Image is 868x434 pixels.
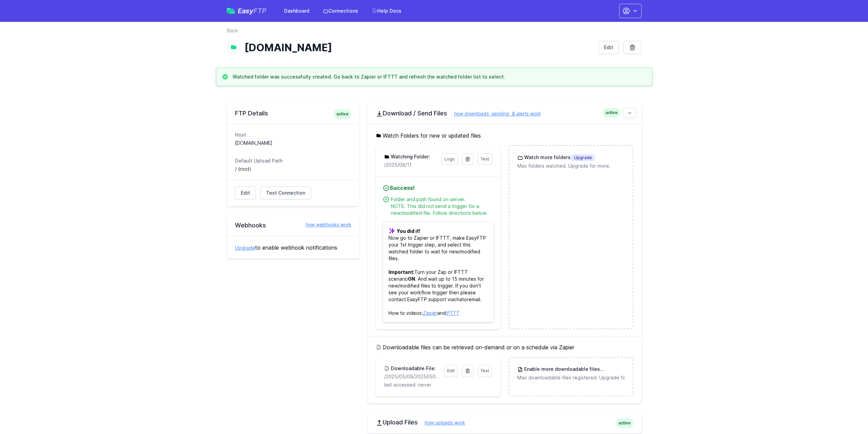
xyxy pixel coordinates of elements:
[477,365,492,377] a: Test
[235,157,351,164] dt: Default Upload Path
[509,358,632,389] a: Enable more downloadable filesUpgrade Max downloadable files registered. Upgrade for more.
[319,5,362,17] a: Connections
[384,373,440,380] p: /2025/05/09/20250509171559_inbound_0422652309_0756011820.mp3
[447,111,541,116] a: how downloads, sending, & alerts work
[235,131,351,138] dt: Host
[571,154,595,161] span: Upgrade
[280,5,313,17] a: Dashboard
[245,41,593,54] h1: [DOMAIN_NAME]
[235,221,351,229] h2: Webhooks
[389,365,436,372] h3: Downloadable File:
[600,366,624,373] span: Upgrade
[423,310,437,316] a: Zapier
[517,374,624,381] p: Max downloadable files registered. Upgrade for more.
[384,381,492,388] p: last accessed: never
[376,418,633,426] h2: Upload Files
[523,154,595,161] h3: Watch more folders
[238,8,266,14] span: Easy
[383,222,494,322] p: Now go to Zapier or IFTTT, make EasyFTP your 1st trigger step, and select this watched folder to ...
[384,162,437,168] p: /2025/08/11
[523,366,624,373] h3: Enable more downloadable files
[408,276,415,282] b: ON
[253,7,266,15] span: FTP
[477,153,492,165] a: Test
[235,109,351,117] h2: FTP Details
[227,8,235,14] img: easyftp_logo.png
[227,8,266,14] a: EasyFTP
[266,190,305,196] span: Test Connection
[299,221,351,228] a: how webhooks work
[517,163,624,169] p: Max folders watched. Upgrade for more.
[227,27,642,38] nav: Breadcrumb
[368,5,406,17] a: Help Docs
[383,184,494,192] h4: Success!
[603,108,620,117] span: active
[388,269,414,275] b: Important:
[260,186,311,199] a: Test Connection
[227,27,238,34] a: Back
[446,310,459,316] a: IFTTT
[235,166,351,172] dd: / (root)
[391,196,494,216] div: Folder and path found on server. NOTE: This did not send a trigger for a new/modified file. Follo...
[233,73,505,80] h3: Watched folder was successfully created. Go back to Zapier or IFTTT and refresh the watched folde...
[334,109,351,119] span: active
[509,146,632,178] a: Watch more foldersUpgrade Max folders watched. Upgrade for more.
[376,131,633,140] h5: Watch Folders for new or updated files
[481,368,489,373] span: Test
[397,228,420,234] b: You did it!
[376,109,633,117] h2: Download / Send Files
[227,236,359,258] div: to enable webhook notifications
[444,365,458,377] a: Edit
[235,186,256,199] a: Edit
[235,140,351,146] dd: [DOMAIN_NAME]
[834,400,860,426] iframe: Drift Widget Chat Controller
[389,153,430,160] h3: Watching Folder:
[616,418,633,428] span: active
[235,245,255,251] a: Upgrade
[598,41,619,54] a: Edit
[376,343,633,351] h5: Downloadable files can be retrieved on-demand or on a schedule via Zapier
[454,296,464,302] a: chat
[418,420,465,425] a: how uploads work
[481,156,489,162] span: Test
[441,153,458,165] a: Logs
[469,296,480,302] a: email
